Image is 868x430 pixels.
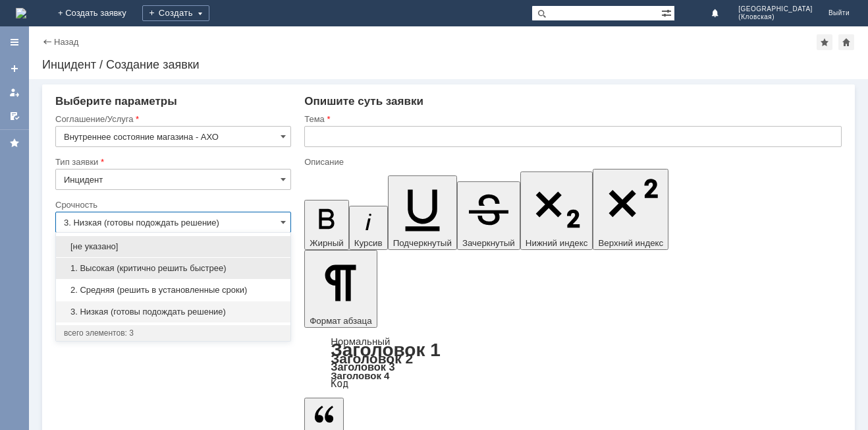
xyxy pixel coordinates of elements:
span: [GEOGRAPHIC_DATA] [738,5,813,13]
a: Мои заявки [4,82,25,103]
span: 3. Низкая (готовы подождать решение) [64,307,283,317]
a: Заголовок 2 [331,351,413,366]
span: Верхний индекс [598,238,663,248]
span: 1. Высокая (критично решить быстрее) [64,263,283,274]
div: Инцидент / Создание заявки [42,58,855,71]
a: Нормальный [331,336,390,347]
div: Формат абзаца [304,337,842,388]
a: Заголовок 4 [331,370,389,381]
a: Перейти на домашнюю страницу [16,8,26,18]
span: Опишите суть заявки [304,95,423,107]
div: Сделать домашней страницей [838,34,854,50]
span: (Кловская) [738,13,813,21]
div: Добавить в избранное [817,34,832,50]
div: Соглашение/Услуга [55,115,288,123]
div: Тип заявки [55,158,288,166]
div: Создать [142,5,209,21]
span: Выберите параметры [55,95,177,107]
span: Жирный [310,238,344,248]
button: Нижний индекс [520,171,593,250]
span: Нижний индекс [526,238,588,248]
img: logo [16,8,26,18]
a: Назад [54,37,78,47]
span: Формат абзаца [310,316,371,326]
a: Создать заявку [4,58,25,79]
a: Мои согласования [4,106,25,127]
a: Код [331,378,348,390]
div: всего элементов: 3 [64,328,283,338]
button: Формат абзаца [304,250,377,328]
span: Расширенный поиск [661,6,674,18]
a: Заголовок 3 [331,361,394,373]
button: Подчеркнутый [388,175,457,250]
span: Подчеркнутый [393,238,452,248]
div: Тема [304,115,839,123]
div: Срочность [55,200,288,209]
span: Зачеркнутый [462,238,515,248]
button: Жирный [304,200,349,250]
span: [не указано] [64,241,283,252]
span: 2. Средняя (решить в установленные сроки) [64,285,283,295]
button: Верхний индекс [593,169,668,250]
button: Зачеркнутый [457,181,520,250]
span: Курсив [354,238,383,248]
a: Заголовок 1 [331,340,441,360]
div: Описание [304,158,839,166]
button: Курсив [349,206,388,250]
